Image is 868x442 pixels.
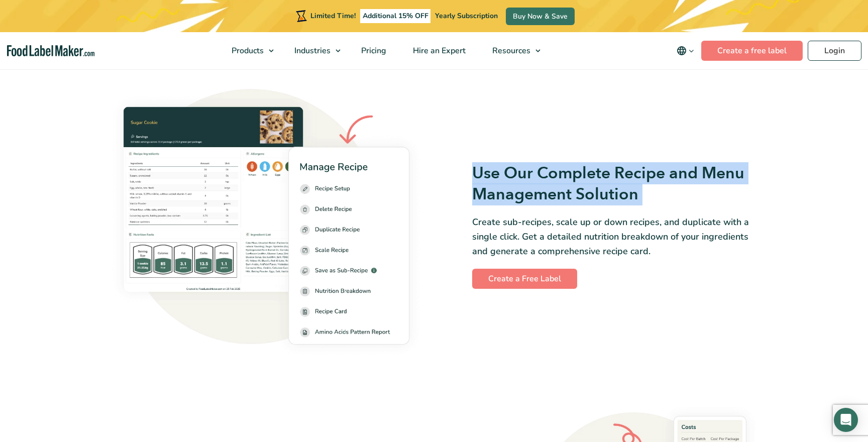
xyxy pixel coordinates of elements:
a: Buy Now & Save [506,8,575,25]
a: Industries [281,32,346,69]
a: Resources [479,32,546,69]
a: Products [219,32,279,69]
span: Products [229,45,265,56]
a: Hire an Expert [400,32,477,69]
span: Limited Time! [310,11,356,21]
span: Yearly Subscription [435,11,498,21]
p: Create sub-recipes, scale up or down recipes, and duplicate with a single click. Get a detailed n... [472,215,763,258]
span: Resources [489,45,531,56]
div: Open Intercom Messenger [834,408,858,432]
a: Create a free label [701,41,803,61]
a: Login [808,41,861,61]
span: Hire an Expert [410,45,467,56]
span: Pricing [358,45,387,56]
a: Create a Free Label [472,269,577,289]
span: Additional 15% OFF [360,9,431,23]
a: Pricing [348,32,397,69]
span: Industries [291,45,332,56]
h3: Use Our Complete Recipe and Menu Management Solution [472,163,763,205]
